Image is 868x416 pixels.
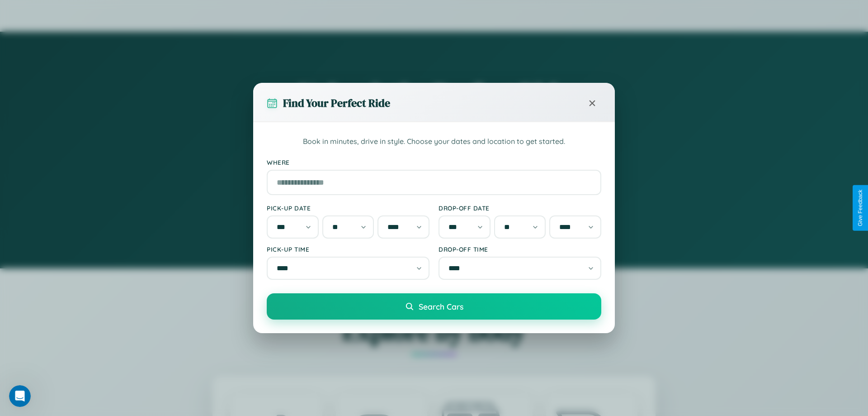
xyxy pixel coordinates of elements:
label: Pick-up Date [267,204,429,212]
h3: Find Your Perfect Ride [283,96,390,110]
button: Search Cars [267,293,601,320]
span: Search Cars [419,301,463,311]
label: Where [267,158,601,166]
label: Drop-off Time [439,245,601,253]
p: Book in minutes, drive in style. Choose your dates and location to get started. [267,136,601,148]
label: Pick-up Time [267,245,429,253]
label: Drop-off Date [439,204,601,212]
